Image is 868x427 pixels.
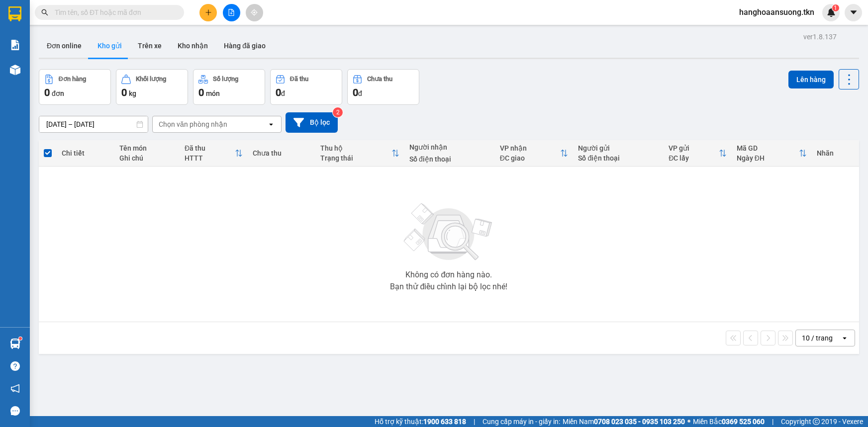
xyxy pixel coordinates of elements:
div: VP gửi [669,144,719,152]
strong: 0369 525 060 [722,418,765,426]
span: notification [10,384,20,393]
button: Bộ lọc [286,112,338,133]
div: Người nhận [409,143,490,151]
span: aim [251,9,258,16]
div: Mã GD [737,144,799,152]
span: kg [129,89,136,97]
th: Toggle SortBy [664,140,732,167]
span: | [772,416,773,427]
span: Miền Nam [563,416,685,427]
button: Chưa thu0đ [347,69,419,105]
div: Chi tiết [62,149,109,157]
svg: open [841,334,849,342]
span: đ [281,89,285,97]
div: 10 / trang [802,333,833,343]
button: Trên xe [130,34,170,58]
img: logo-vxr [8,6,21,21]
span: caret-down [849,8,858,17]
span: file-add [228,9,235,16]
div: HTTT [185,154,235,162]
div: Chọn văn phòng nhận [159,119,227,129]
span: Hỗ trợ kỹ thuật: [375,416,466,427]
div: Ngày ĐH [737,154,799,162]
input: Select a date range. [39,116,148,132]
button: Kho gửi [90,34,130,58]
div: Không có đơn hàng nào. [405,271,492,279]
button: Đơn hàng0đơn [39,69,111,105]
div: Trạng thái [320,154,391,162]
button: Số lượng0món [193,69,265,105]
div: Đơn hàng [59,76,86,83]
button: Đơn online [39,34,90,58]
img: warehouse-icon [10,339,20,349]
span: đ [358,89,362,97]
div: ĐC lấy [669,154,719,162]
th: Toggle SortBy [495,140,574,167]
span: đơn [52,89,64,97]
span: copyright [813,418,820,425]
button: Đã thu0đ [270,69,342,105]
span: Miền Bắc [693,416,765,427]
div: Đã thu [290,76,308,83]
strong: 1900 633 818 [423,418,466,426]
span: 0 [44,86,50,98]
div: Bạn thử điều chỉnh lại bộ lọc nhé! [390,283,507,291]
sup: 1 [832,4,839,11]
button: file-add [223,4,240,21]
button: caret-down [845,4,862,21]
span: hanghoaansuong.tkn [731,6,822,18]
span: 0 [353,86,358,98]
span: 1 [834,4,837,11]
span: question-circle [10,361,20,371]
span: ⚪️ [687,420,690,424]
img: solution-icon [10,40,20,50]
th: Toggle SortBy [180,140,248,167]
button: Khối lượng0kg [116,69,188,105]
div: Số điện thoại [578,154,659,162]
svg: open [267,120,275,128]
div: Tên món [119,144,175,152]
div: Ghi chú [119,154,175,162]
span: món [206,89,220,97]
span: Cung cấp máy in - giấy in: [482,416,560,427]
button: Hàng đã giao [216,34,274,58]
div: Số lượng [213,76,238,83]
img: warehouse-icon [10,65,20,75]
div: Đã thu [185,144,235,152]
sup: 1 [19,337,22,340]
div: Chưa thu [253,149,311,157]
button: Lên hàng [788,71,834,88]
th: Toggle SortBy [315,140,404,167]
span: message [10,406,20,416]
div: Thu hộ [320,144,391,152]
button: plus [199,4,217,21]
strong: 0708 023 035 - 0935 103 250 [594,418,685,426]
th: Toggle SortBy [732,140,812,167]
span: search [41,9,48,16]
span: 0 [121,86,127,98]
span: | [474,416,475,427]
button: Kho nhận [170,34,216,58]
span: 0 [276,86,281,98]
img: svg+xml;base64,PHN2ZyBjbGFzcz0ibGlzdC1wbHVnX19zdmciIHhtbG5zPSJodHRwOi8vd3d3LnczLm9yZy8yMDAwL3N2Zy... [399,197,498,267]
span: plus [205,9,212,16]
button: aim [246,4,263,21]
sup: 2 [333,107,343,117]
div: Số điện thoại [409,155,490,163]
div: Khối lượng [136,76,166,83]
div: Người gửi [578,144,659,152]
div: Nhãn [817,149,854,157]
span: 0 [198,86,204,98]
img: icon-new-feature [827,8,836,17]
div: ĐC giao [500,154,561,162]
div: ver 1.8.137 [803,31,837,42]
div: Chưa thu [367,76,392,83]
input: Tìm tên, số ĐT hoặc mã đơn [55,7,172,18]
div: VP nhận [500,144,561,152]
